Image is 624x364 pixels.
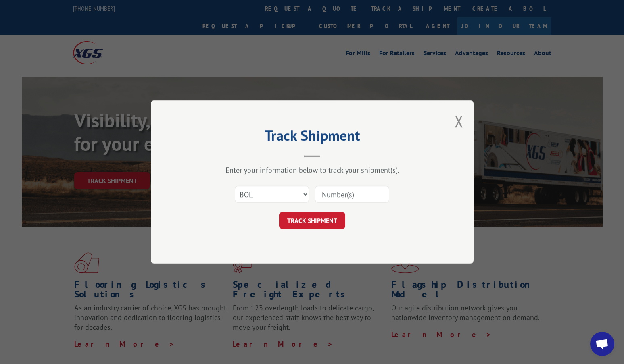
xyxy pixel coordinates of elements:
button: TRACK SHIPMENT [279,212,345,229]
div: Open chat [590,332,614,356]
input: Number(s) [315,186,389,203]
div: Enter your information below to track your shipment(s). [191,165,433,175]
h2: Track Shipment [191,130,433,145]
button: Close modal [455,110,463,132]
